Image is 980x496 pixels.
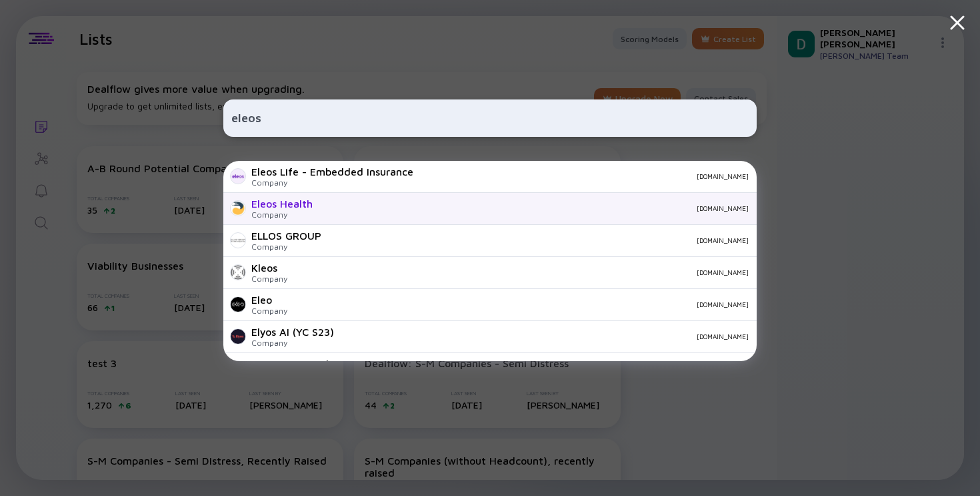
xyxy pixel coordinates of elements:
[251,198,313,210] div: Eleos Health
[251,294,287,306] div: Eleo
[332,236,749,244] div: [DOMAIN_NAME]
[251,274,287,284] div: Company
[345,332,749,340] div: [DOMAIN_NAME]
[251,210,313,220] div: Company
[251,242,321,252] div: Company
[251,326,334,338] div: Elyos AI (YC S23)
[251,358,329,370] div: ELEUSIS Conseil
[251,306,287,316] div: Company
[424,172,749,180] div: [DOMAIN_NAME]
[251,338,334,348] div: Company
[323,204,749,212] div: [DOMAIN_NAME]
[251,230,321,242] div: ELLOS GROUP
[231,106,749,130] input: Search Company or Investor...
[298,268,749,276] div: [DOMAIN_NAME]
[251,166,413,178] div: Eleos Life - Embedded Insurance
[298,300,749,308] div: [DOMAIN_NAME]
[251,178,413,188] div: Company
[251,262,287,274] div: Kleos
